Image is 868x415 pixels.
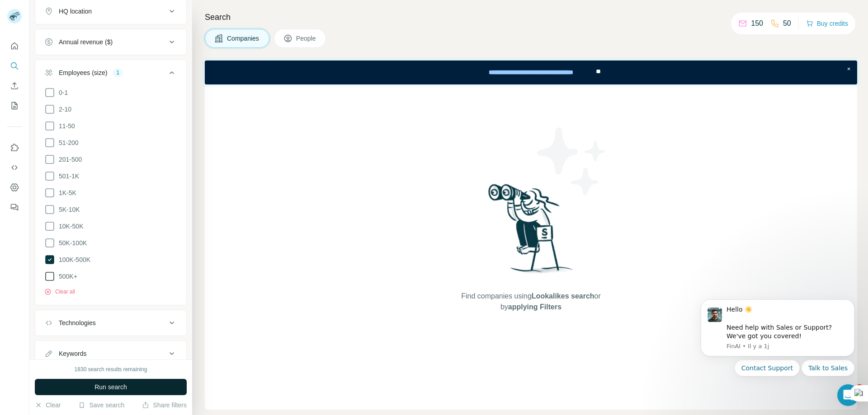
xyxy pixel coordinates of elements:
[113,69,123,77] div: 1
[59,349,86,358] div: Keywords
[7,98,22,114] button: My lists
[55,222,83,231] span: 10K-50K
[532,292,594,300] span: Lookalikes search
[59,7,92,16] div: HQ location
[55,272,77,281] span: 500K+
[837,384,859,406] iframe: Intercom live chat
[59,68,107,77] div: Employees (size)
[55,138,79,147] span: 51-200
[55,155,82,164] span: 201-500
[783,18,791,29] p: 50
[78,401,124,410] button: Save search
[55,172,79,181] span: 501-1K
[142,401,187,410] button: Share filters
[44,288,75,296] button: Clear all
[55,121,75,131] span: 11-50
[35,401,61,410] button: Clear
[94,382,127,392] span: Run search
[856,384,863,392] span: 1
[7,199,22,215] button: Feedback
[35,312,186,334] button: Technologies
[7,58,22,74] button: Search
[55,205,80,214] span: 5K-10K
[205,11,857,23] h4: Search
[7,78,22,94] button: Enrich CSV
[205,61,857,84] iframe: Banner
[751,18,763,29] p: 150
[531,121,613,202] img: Surfe Illustration - Stars
[59,318,96,327] div: Technologies
[7,140,22,156] button: Use Surfe on LinkedIn
[55,88,68,97] span: 0-1
[7,159,22,176] button: Use Surfe API
[35,62,186,87] button: Employees (size)1
[35,379,187,395] button: Run search
[55,105,71,114] span: 2-10
[687,288,868,410] iframe: Intercom notifications message
[59,37,113,47] div: Annual revenue ($)
[484,182,578,282] img: Surfe Illustration - Woman searching with binoculars
[508,303,561,311] span: applying Filters
[35,0,186,22] button: HQ location
[55,255,90,264] span: 100K-500K
[296,34,317,43] span: People
[458,291,603,312] span: Find companies using or by
[55,238,87,247] span: 50K-100K
[75,365,147,373] div: 1830 search results remaining
[806,17,848,30] button: Buy credits
[227,34,260,43] span: Companies
[7,38,22,54] button: Quick start
[55,188,76,197] span: 1K-5K
[7,179,22,196] button: Dashboard
[35,343,186,364] button: Keywords
[35,31,186,53] button: Annual revenue ($)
